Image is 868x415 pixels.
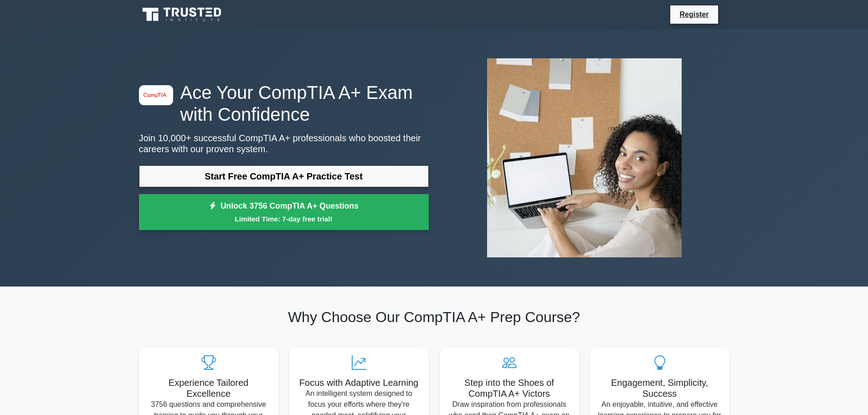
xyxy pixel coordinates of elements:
[146,377,271,399] h5: Experience Tailored Excellence
[597,377,722,399] h5: Engagement, Simplicity, Success
[139,308,729,326] h2: Why Choose Our CompTIA A+ Prep Course?
[674,9,714,20] a: Register
[139,82,429,125] h1: Ace Your CompTIA A+ Exam with Confidence
[139,165,429,187] a: Start Free CompTIA A+ Practice Test
[297,377,421,388] h5: Focus with Adaptive Learning
[139,133,429,154] p: Join 10,000+ successful CompTIA A+ professionals who boosted their careers with our proven system.
[150,214,417,224] small: Limited Time: 7-day free trial!
[139,194,429,231] a: Unlock 3756 CompTIA A+ QuestionsLimited Time: 7-day free trial!
[447,377,572,399] h5: Step into the Shoes of CompTIA A+ Victors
